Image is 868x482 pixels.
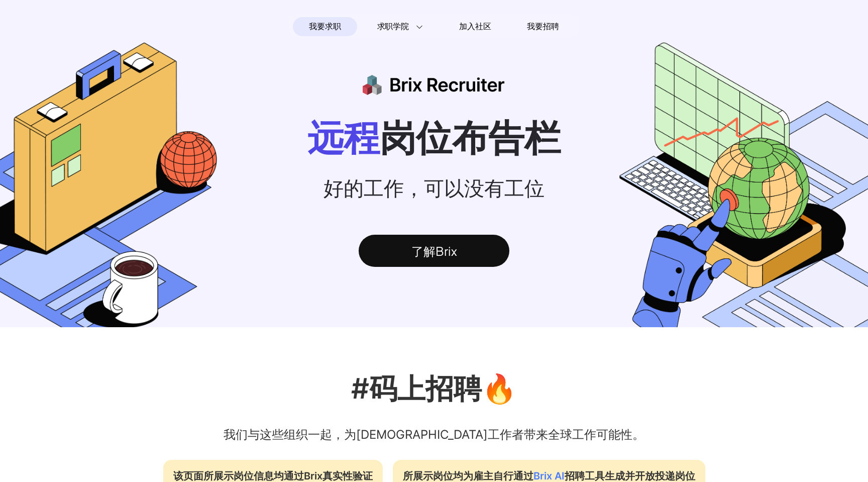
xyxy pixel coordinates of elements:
[459,19,491,35] span: 加入社区
[527,21,559,33] span: 我要招聘
[307,116,380,159] span: 远程
[377,21,409,33] span: 求职学院
[309,19,341,35] span: 我要求职
[359,235,509,267] div: 了解Brix
[533,470,565,482] span: Brix AI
